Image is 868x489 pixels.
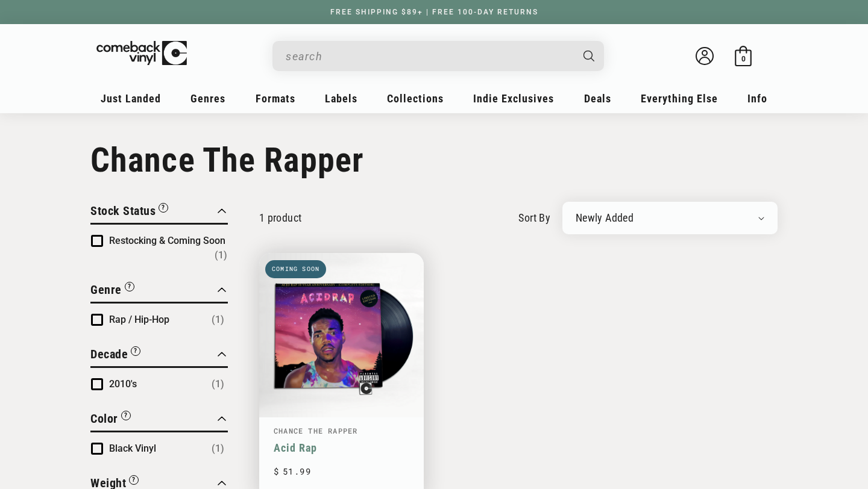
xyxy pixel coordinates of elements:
span: Indie Exclusives [473,92,554,105]
span: Info [747,92,767,105]
label: sort by [518,210,550,226]
p: 1 product [259,211,301,224]
span: Collections [387,92,444,105]
span: Labels [325,92,357,105]
span: Black Vinyl [109,443,156,454]
span: Just Landed [101,92,161,105]
span: Deals [584,92,611,105]
span: Number of products: (1) [212,441,224,456]
button: Filter by Stock Status [90,202,168,223]
span: Genres [190,92,225,105]
button: Filter by Decade [90,345,140,366]
span: Genre [90,282,122,297]
button: Search [573,41,606,71]
span: Color [90,411,118,426]
span: 2010's [109,378,137,390]
span: Decade [90,347,128,361]
span: Restocking & Coming Soon [109,235,225,246]
span: Number of products: (1) [212,377,224,391]
span: Everything Else [641,92,718,105]
a: FREE SHIPPING $89+ | FREE 100-DAY RETURNS [318,8,550,16]
input: When autocomplete results are available use up and down arrows to review and enter to select [286,44,571,69]
h1: Chance The Rapper [90,140,778,180]
span: Rap / Hip-Hop [109,314,169,325]
span: Formats [256,92,295,105]
span: Number of products: (1) [215,248,227,263]
span: 0 [741,54,746,63]
div: Search [272,41,604,71]
a: Chance The Rapper [274,426,357,435]
span: Stock Status [90,204,156,218]
button: Filter by Color [90,410,131,431]
span: Number of products: (1) [212,313,224,327]
button: Filter by Genre [90,281,134,302]
a: Acid Rap [274,441,409,454]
